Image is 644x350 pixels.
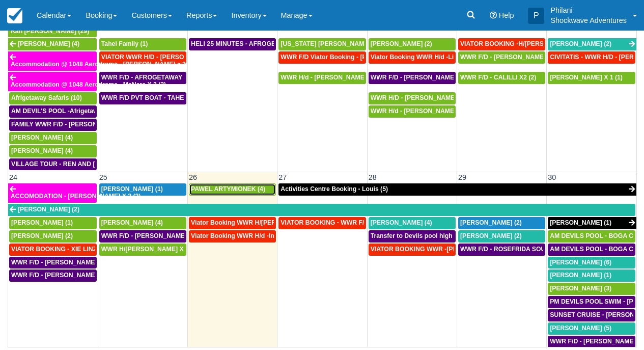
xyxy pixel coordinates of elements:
a: WWR H/d - [PERSON_NAME] X6 (6) [369,105,456,118]
a: WWR F/D - [PERSON_NAME] X 2 (2) [9,270,97,282]
a: VILLAGE TOUR - REN AND [PERSON_NAME] X4 (4) [9,158,97,171]
a: Viator Booking WWR H/d -Li, Jiahao X 2 (2) [369,51,456,64]
a: [PERSON_NAME] (2) [9,230,97,243]
span: [PERSON_NAME] (6) [550,259,611,266]
a: HELI 25 MINUTES - AFROGETAWAY SAFARIS X5 (5) [189,38,276,50]
span: [PERSON_NAME] (1) [550,272,611,279]
a: WWR F/D - AFROGETAWAY SAFARIS X5 (5) [99,72,186,84]
span: VIATOR WWR H/D - [PERSON_NAME] 3 (3) [101,53,227,61]
a: Accommodation @ 1048 Aerodrome - [PERSON_NAME] x 2 (2) [8,51,97,71]
span: 28 [368,173,378,181]
span: Transfer to Devils pool high tea- [PERSON_NAME] X4 (4) [371,232,538,239]
a: Activities Centre Booking - Louis (5) [278,183,636,196]
a: VIATOR BOOKING -H/[PERSON_NAME] X 4 (4) [458,38,545,50]
span: WWR H/D - [PERSON_NAME] X 1 (1) [371,94,478,101]
span: [PERSON_NAME] (4) [101,219,163,226]
a: WWR H/d - [PERSON_NAME] x2 (2) [278,72,366,84]
img: checkfront-main-nav-mini-logo.png [7,8,22,23]
span: WWR F/D - AFROGETAWAY SAFARIS X5 (5) [101,74,230,81]
a: [PERSON_NAME] (3) [548,283,635,295]
a: Viator Booking WWR H/[PERSON_NAME] X 8 (8) [189,217,276,229]
a: [PERSON_NAME] (2) [8,204,635,216]
span: 29 [457,173,467,181]
i: Help [490,12,497,19]
div: P [528,8,544,24]
span: [PERSON_NAME] X 1 (1) [550,74,623,81]
span: WWR H/d - [PERSON_NAME] X6 (6) [371,107,475,115]
span: Viator Booking WWR H/d -Inchbald [PERSON_NAME] X 4 (4) [191,232,369,239]
a: CIVITATIS - WWR H/D - [PERSON_NAME] Bigas X 12 (12) [548,51,635,64]
a: [PERSON_NAME] (2) [458,217,545,229]
span: [US_STATE] [PERSON_NAME] (1) [281,40,380,47]
span: HELI 25 MINUTES - AFROGETAWAY SAFARIS X5 (5) [191,40,344,47]
span: VILLAGE TOUR - REN AND [PERSON_NAME] X4 (4) [11,160,164,168]
span: FAMILY WWR F/D - [PERSON_NAME] X4 (4) [11,121,139,128]
span: Accommodation @ 1048 Aerodrome - MaNare X 2 (2) [11,81,166,88]
span: Ran [PERSON_NAME] (29) [11,28,89,35]
span: [PERSON_NAME] (2) [371,40,432,47]
a: [PERSON_NAME] X 1 (1) [548,72,635,84]
a: AM DEVILS POOL - BOGA CHITE X 1 (1) [548,230,635,243]
span: WWR F/D - [PERSON_NAME] 1 (1) [11,259,111,266]
span: [PERSON_NAME] (5) [550,325,611,332]
a: [PERSON_NAME] (4) [8,38,97,50]
span: 24 [8,173,18,181]
a: [PERSON_NAME] (4) [369,217,456,229]
a: Viator Booking WWR H/d -Inchbald [PERSON_NAME] X 4 (4) [189,230,276,243]
span: [PERSON_NAME] (2) [460,219,522,226]
a: Afrigetaway Safaris (10) [9,92,97,104]
a: AM DEVIL'S POOL -Afrigetaway Safaris X5 (5) [9,105,97,118]
span: [PERSON_NAME] (4) [11,134,73,141]
span: 26 [188,173,198,181]
a: WWR F/D - [PERSON_NAME] (5) [99,230,186,243]
a: [PERSON_NAME] (1) [99,183,186,196]
span: Viator Booking WWR H/[PERSON_NAME] X 8 (8) [191,219,334,226]
span: AM DEVIL'S POOL -Afrigetaway Safaris X5 (5) [11,107,146,115]
a: PAWEL ARTYMIONEK (4) [189,183,276,196]
a: WWR F/D - [PERSON_NAME] 1 (1) [9,257,97,269]
span: VIATOR BOOKING - XIE LINZHEN X4 (4) [11,246,129,253]
a: Transfer to Devils pool high tea- [PERSON_NAME] X4 (4) [369,230,456,243]
span: [PERSON_NAME] (1) [11,219,73,226]
a: Tahel Family (1) [99,38,186,50]
span: WWR F/D - [PERSON_NAME] X4 (4) [371,74,475,81]
a: WWR F/D Viator Booking - [PERSON_NAME] X1 (1) [278,51,366,64]
a: [PERSON_NAME] (5) [548,322,635,335]
span: WWR H/[PERSON_NAME] X 3 (3) [101,246,198,253]
a: WWR F/D - ROSEFRIDA SOUER X 2 (2) [458,244,545,256]
a: WWR H/[PERSON_NAME] X 3 (3) [99,244,186,256]
span: [PERSON_NAME] (2) [550,40,611,47]
span: VIATOR BOOKING - WWR F/D [PERSON_NAME] X 2 (3) [281,219,443,226]
span: Tahel Family (1) [101,40,148,47]
a: Accommodation @ 1048 Aerodrome - MaNare X 2 (2) [8,72,97,91]
a: WWR F/D - [PERSON_NAME] X2 (2) [458,51,545,64]
span: Viator Booking WWR H/d -Li, Jiahao X 2 (2) [371,53,497,61]
span: WWR F/D - [PERSON_NAME] (5) [101,232,197,239]
span: [PERSON_NAME] (4) [371,219,432,226]
a: WWR F/D PVT BOAT - TAHEL FAMILY x 5 (1) [99,92,186,104]
p: Shockwave Adventures [550,15,627,25]
span: [PERSON_NAME] (4) [18,40,79,47]
a: AM DEVILS POOL - BOGA CHITE X 1 (1) [548,244,635,256]
span: Activities Centre Booking - Louis (5) [281,185,388,193]
span: 25 [98,173,108,181]
span: [PERSON_NAME] (2) [11,232,73,239]
a: VIATOR BOOKING WWR -[PERSON_NAME] X2 (2) [369,244,456,256]
a: WWR H/D - [PERSON_NAME] X 1 (1) [369,92,456,104]
span: WWR F/D - [PERSON_NAME] X 2 (2) [11,272,118,279]
a: FAMILY WWR F/D - [PERSON_NAME] X4 (4) [9,119,97,131]
a: VIATOR WWR H/D - [PERSON_NAME] 3 (3) [99,51,186,64]
span: [PERSON_NAME] (2) [18,206,79,213]
a: VIATOR BOOKING - WWR F/D [PERSON_NAME] X 2 (3) [278,217,366,229]
span: VIATOR BOOKING -H/[PERSON_NAME] X 4 (4) [460,40,597,47]
a: [PERSON_NAME] (1) [9,217,97,229]
span: Afrigetaway Safaris (10) [11,94,82,101]
a: [PERSON_NAME] (1) [548,270,635,282]
span: WWR F/D - CALILLI X2 (2) [460,74,537,81]
span: 30 [547,173,557,181]
a: [PERSON_NAME] (4) [9,145,97,157]
a: [US_STATE] [PERSON_NAME] (1) [278,38,366,50]
span: 27 [277,173,288,181]
span: PAWEL ARTYMIONEK (4) [191,185,265,193]
span: Accommodation @ 1048 Aerodrome - [PERSON_NAME] x 2 (2) [11,61,195,68]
